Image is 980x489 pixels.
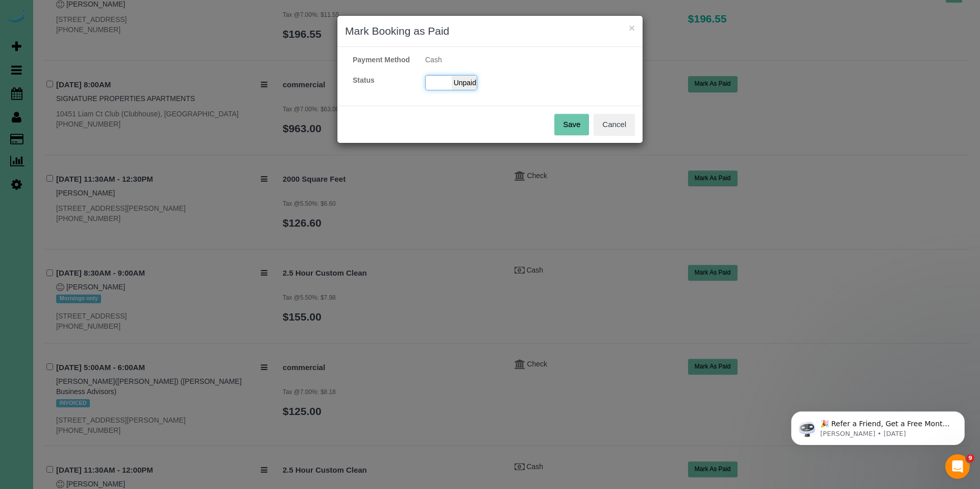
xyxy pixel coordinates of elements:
span: 9 [966,454,974,462]
button: Cancel [594,114,635,135]
h3: Mark Booking as Paid [345,23,635,39]
iframe: Intercom live chat [945,454,970,479]
div: Cash [418,55,611,65]
span: Unpaid [452,76,477,90]
label: Status [345,75,418,85]
button: × [629,22,635,33]
span: 🎉 Refer a Friend, Get a Free Month! 🎉 Love Automaid? Share the love! When you refer a friend who ... [44,30,175,139]
p: Message from Ellie, sent 3d ago [44,39,176,48]
button: Save [554,114,589,135]
label: Payment Method [345,55,418,65]
iframe: Intercom notifications message [776,390,980,461]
